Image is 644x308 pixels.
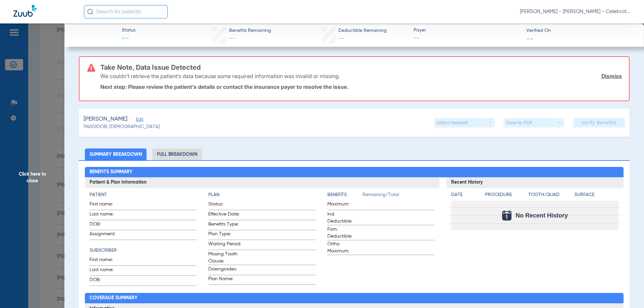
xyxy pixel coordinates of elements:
span: -- [338,36,344,42]
span: Benefits Type: [208,221,241,230]
a: Dismiss [601,73,622,79]
span: Edit [136,117,142,123]
input: Search for patients [84,5,168,18]
span: No Recent History [516,212,568,219]
span: Benefits Remaining [229,27,271,34]
p: Next step: Please review the patient’s details or contact the insurance payer to resolve the issue. [100,83,622,90]
img: Calendar [502,210,512,221]
span: Plan Type: [208,231,241,240]
h3: Patient & Plan Information [85,177,439,188]
h4: Subscriber [90,247,197,254]
app-breakdown-title: Surface [575,191,619,201]
span: -- [229,36,235,42]
app-breakdown-title: Benefits [327,191,363,201]
h2: Coverage Summary [85,293,624,304]
span: Status [122,27,136,34]
img: Search Icon [87,9,93,15]
span: DOB: [90,276,122,286]
li: Full Breakdown [152,148,202,160]
span: Assignment: [90,231,122,240]
span: Last name: [90,211,122,220]
span: Maximum: [327,201,360,210]
h3: Recent History [446,177,624,188]
h4: Procedure [485,191,526,198]
span: -- [414,34,521,43]
span: Payer [414,27,521,34]
span: Fam. Deductible: [327,226,360,240]
app-breakdown-title: Tooth/Quad [528,191,573,201]
iframe: Chat Widget [610,276,644,308]
span: -- [122,34,136,44]
span: First name: [90,201,122,210]
span: Verified On [526,27,633,34]
app-breakdown-title: Date [451,191,479,201]
span: DOB: [90,221,122,230]
h4: Surface [575,191,619,198]
span: [PERSON_NAME] - [PERSON_NAME] - Celebration Pediatric Dentistry [520,8,631,15]
h3: Take Note, Data Issue Detected [100,64,622,71]
span: Downgrades: [208,266,241,275]
span: Effective Date: [208,211,241,220]
app-breakdown-title: Procedure [485,191,526,201]
img: Zuub Logo [13,5,37,17]
h4: Patient [90,191,197,198]
h4: Tooth/Quad [528,191,573,198]
span: Last name: [90,266,122,275]
h4: Benefits [327,191,363,198]
span: Waiting Period: [208,241,241,250]
span: Ind. Deductible: [327,211,360,225]
li: Summary Breakdown [85,148,147,160]
span: First name: [90,256,122,265]
span: Plan Name: [208,275,241,285]
h4: Date [451,191,479,198]
span: [PERSON_NAME] [84,115,127,123]
p: We couldn’t retrieve the patient’s data because some required information was invalid or missing. [100,73,340,79]
span: Remaining/Total [363,191,435,201]
span: Ortho Maximum: [327,241,360,255]
h2: Benefits Summary [85,167,624,178]
span: -- [526,35,534,42]
span: Status: [208,201,241,210]
span: Deductible Remaining [338,27,387,34]
h4: Plan [208,191,316,198]
img: error-icon [87,64,95,72]
span: Missing Tooth Clause: [208,251,241,265]
span: (9450) DOB: [DEMOGRAPHIC_DATA] [84,123,160,130]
